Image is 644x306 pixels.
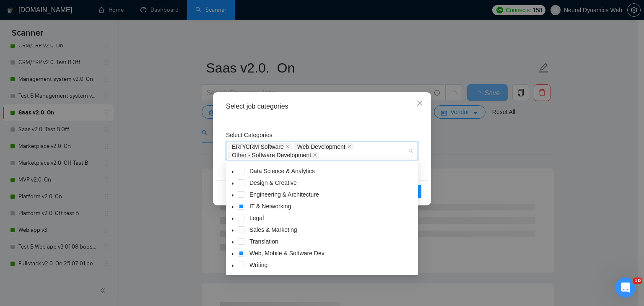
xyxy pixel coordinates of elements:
[231,217,235,221] span: caret-down
[248,260,416,270] span: Writing
[615,277,636,298] iframe: Intercom live chat
[226,102,418,111] div: Select job categories
[231,264,235,268] span: caret-down
[231,252,235,256] span: caret-down
[231,182,235,186] span: caret-down
[228,152,319,158] span: Other - Software Development
[249,238,278,245] span: Translation
[231,228,235,233] span: caret-down
[347,145,351,149] span: close
[228,143,292,150] span: ERP/CRM Software
[286,145,290,149] span: close
[313,153,317,157] span: close
[297,144,345,150] span: Web Development
[232,144,284,150] span: ERP/CRM Software
[231,240,235,244] span: caret-down
[249,215,264,221] span: Legal
[248,213,416,223] span: Legal
[249,262,267,268] span: Writing
[231,170,235,174] span: caret-down
[249,203,291,210] span: IT & Networking
[248,225,416,235] span: Sales & Marketing
[248,166,416,176] span: Data Science & Analytics
[408,92,431,115] button: Close
[249,226,297,233] span: Sales & Marketing
[249,168,315,174] span: Data Science & Analytics
[249,179,297,186] span: Design & Creative
[248,236,416,246] span: Translation
[248,178,416,188] span: Design & Creative
[249,191,319,198] span: Engineering & Architecture
[248,189,416,200] span: Engineering & Architecture
[248,201,416,211] span: IT & Networking
[293,143,353,150] span: Web Development
[633,277,642,284] span: 10
[231,193,235,197] span: caret-down
[226,128,278,142] label: Select Categories
[232,152,311,158] span: Other - Software Development
[248,248,416,258] span: Web, Mobile & Software Dev
[416,100,423,106] span: close
[231,205,235,209] span: caret-down
[249,250,325,257] span: Web, Mobile & Software Dev
[321,152,322,158] input: Select Categories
